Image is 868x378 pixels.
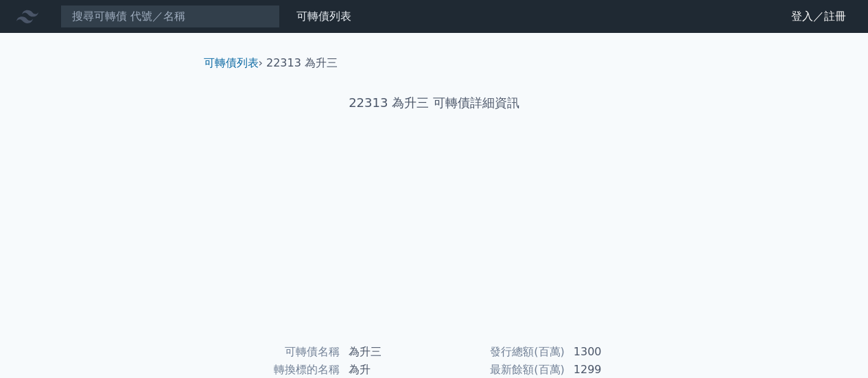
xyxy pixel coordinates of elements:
td: 1300 [565,343,659,361]
li: › [204,55,263,71]
a: 可轉債列表 [204,56,259,69]
a: 可轉債列表 [296,10,351,23]
td: 為升三 [340,343,434,361]
td: 發行總額(百萬) [434,343,565,361]
td: 可轉債名稱 [209,343,340,361]
input: 搜尋可轉債 代號／名稱 [60,5,280,28]
a: 登入／註冊 [780,5,857,27]
li: 22313 為升三 [266,55,338,71]
h1: 22313 為升三 可轉債詳細資訊 [193,93,676,113]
